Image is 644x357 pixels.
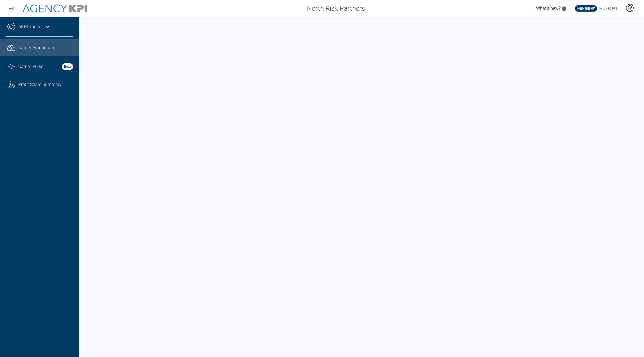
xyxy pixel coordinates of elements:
[536,6,561,11] span: What's new?
[18,81,62,88] span: Profit Share Summary
[18,63,43,70] span: Carrier Pulse
[18,23,40,30] a: AKPI Tools
[307,3,365,13] span: North Risk Partners
[62,63,73,70] strong: Beta
[18,44,54,51] span: Carrier Production
[22,4,87,13] img: AgencyKPI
